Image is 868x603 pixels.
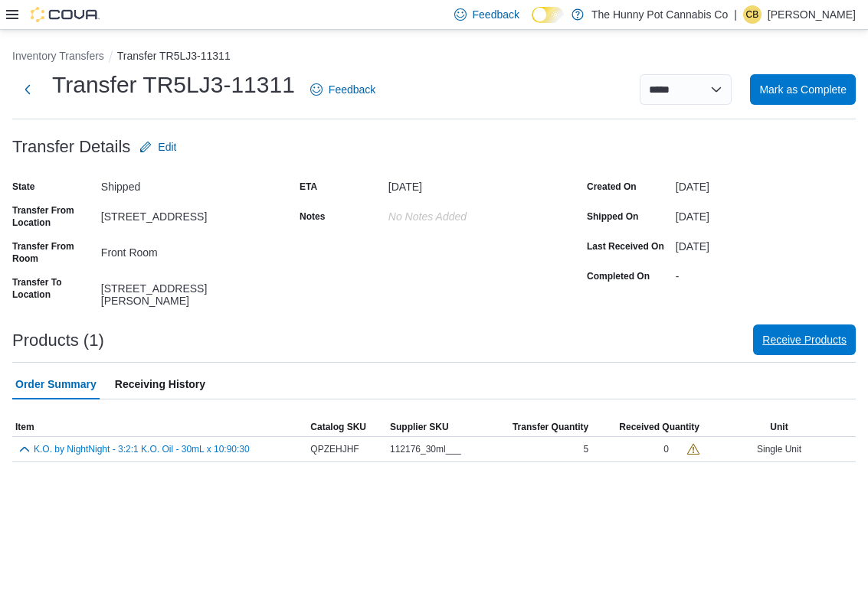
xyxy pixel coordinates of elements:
[34,444,250,455] button: K.O. by NightNight - 3:2:1 K.O. Oil - 30mL x 10:90:30
[101,204,281,223] div: [STREET_ADDRESS]
[532,7,564,23] input: Dark Mode
[12,331,104,350] h3: Products (1)
[31,7,100,22] img: Cova
[591,418,703,436] button: Received Quantity
[762,332,847,347] span: Receive Products
[310,421,366,433] span: Catalog SKU
[513,421,588,433] span: Transfer Quantity
[300,181,317,193] label: ETA
[12,74,43,105] button: Next
[587,181,637,193] label: Created On
[676,234,856,253] div: [DATE]
[307,418,387,436] button: Catalog SKU
[310,443,359,455] span: QPZEHJHF
[115,369,205,399] span: Receiving History
[158,139,176,155] span: Edit
[388,204,568,223] div: No Notes added
[390,421,449,433] span: Supplier SKU
[12,181,34,193] label: State
[591,5,728,24] p: The Hunny Pot Cannabis Co
[12,240,95,265] label: Transfer From Room
[15,421,34,433] span: Item
[587,240,664,253] label: Last Received On
[12,204,95,229] label: Transfer From Location
[743,5,762,24] div: Christina Brown
[15,369,97,399] span: Order Summary
[52,70,295,100] h1: Transfer TR5LJ3-11311
[473,7,519,22] span: Feedback
[12,50,104,62] button: Inventory Transfers
[703,440,856,458] div: Single Unit
[759,82,847,97] span: Mark as Complete
[750,74,856,105] button: Mark as Complete
[117,50,231,62] button: Transfer TR5LJ3-11311
[387,418,486,436] button: Supplier SKU
[101,240,281,259] div: Front Room
[101,174,281,193] div: Shipped
[587,210,638,223] label: Shipped On
[753,324,856,355] button: Receive Products
[12,138,130,156] h3: Transfer Details
[676,204,856,223] div: [DATE]
[584,443,589,455] span: 5
[676,174,856,193] div: [DATE]
[12,276,95,301] label: Transfer To Location
[390,443,461,455] span: 112176_30ml___
[486,418,591,436] button: Transfer Quantity
[619,421,699,433] span: Received Quantity
[663,443,669,455] div: 0
[300,210,325,223] label: Notes
[587,270,650,282] label: Completed On
[770,421,788,433] span: Unit
[734,5,737,24] p: |
[676,264,856,282] div: -
[329,82,375,97] span: Feedback
[133,132,182,162] button: Edit
[388,174,568,193] div: [DATE]
[746,5,759,24] span: CB
[12,418,307,436] button: Item
[768,5,856,24] p: [PERSON_NAME]
[101,276,281,307] div: [STREET_ADDRESS][PERSON_NAME]
[304,74,382,105] a: Feedback
[12,48,856,67] nav: An example of EuiBreadcrumbs
[532,23,532,24] span: Dark Mode
[703,418,856,436] button: Unit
